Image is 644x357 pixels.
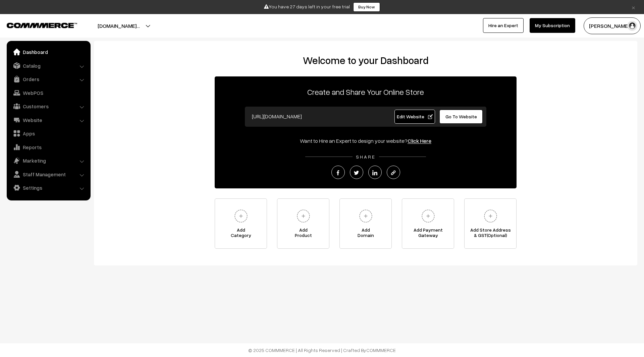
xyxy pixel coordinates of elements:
[584,17,641,34] button: [PERSON_NAME]
[8,87,88,99] a: WebPOS
[8,141,88,153] a: Reports
[481,207,500,225] img: plus.svg
[277,198,329,249] a: AddProduct
[408,137,431,144] a: Click Here
[8,182,88,194] a: Settings
[627,21,637,31] img: user
[465,227,516,241] span: Add Store Address & GST(Optional)
[402,198,454,249] a: Add PaymentGateway
[530,18,575,33] a: My Subscription
[215,137,517,145] div: Want to Hire an Expert to design your website?
[2,2,642,12] div: You have 27 days left in your free trial
[8,46,88,58] a: Dashboard
[74,17,163,34] button: [DOMAIN_NAME]…
[419,207,437,225] img: plus.svg
[357,207,375,225] img: plus.svg
[8,60,88,72] a: Catalog
[8,155,88,167] a: Marketing
[340,227,391,241] span: Add Domain
[8,100,88,112] a: Customers
[7,21,65,29] a: COMMMERCE
[7,23,77,28] img: COMMMERCE
[8,73,88,85] a: Orders
[483,18,524,33] a: Hire an Expert
[353,154,379,160] span: SHARE
[402,227,454,241] span: Add Payment Gateway
[353,2,380,12] a: Buy Now
[394,110,435,124] a: Edit Website
[439,110,483,124] a: Go To Website
[397,114,433,119] span: Edit Website
[366,347,396,353] a: COMMMERCE
[8,168,88,180] a: Staff Management
[8,127,88,139] a: Apps
[215,227,267,241] span: Add Category
[215,198,267,249] a: AddCategory
[277,227,329,241] span: Add Product
[232,207,250,225] img: plus.svg
[215,86,517,98] p: Create and Share Your Online Store
[339,198,392,249] a: AddDomain
[8,114,88,126] a: Website
[629,3,638,11] a: ×
[445,114,477,119] span: Go To Website
[294,207,313,225] img: plus.svg
[464,198,517,249] a: Add Store Address& GST(Optional)
[101,54,631,66] h2: Welcome to your Dashboard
